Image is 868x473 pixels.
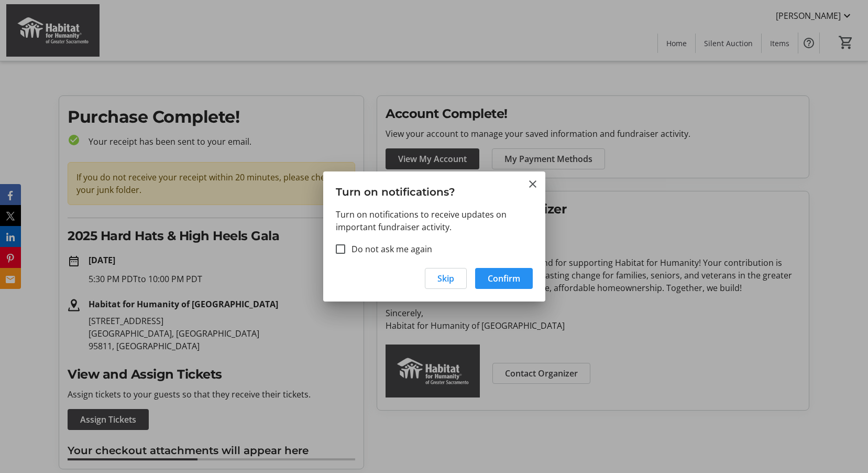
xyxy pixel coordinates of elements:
button: Confirm [475,268,533,289]
button: Close [526,178,539,190]
p: Turn on notifications to receive updates on important fundraiser activity. [336,208,533,233]
span: Confirm [488,272,520,285]
h3: Turn on notifications? [323,171,545,208]
label: Do not ask me again [345,243,432,255]
span: Skip [437,272,454,285]
button: Skip [425,268,467,289]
